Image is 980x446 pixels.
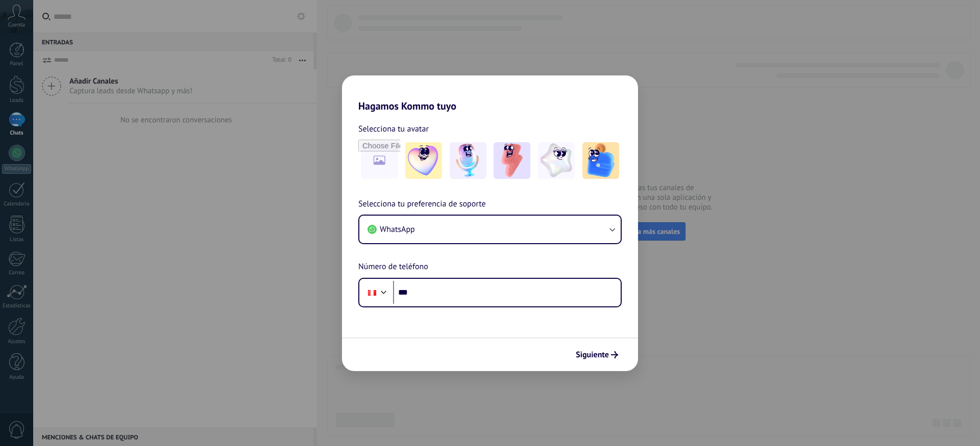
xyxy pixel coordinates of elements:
img: -1.jpeg [405,142,442,179]
span: Siguiente [576,351,609,358]
h2: Hagamos Kommo tuyo [342,75,638,112]
img: -3.jpeg [494,142,530,179]
img: -4.jpeg [538,142,575,179]
span: Selecciona tu avatar [358,122,429,136]
img: -5.jpeg [582,142,619,179]
div: Peru: + 51 [362,282,382,303]
span: Selecciona tu preferencia de soporte [358,198,486,211]
button: WhatsApp [359,216,621,243]
span: WhatsApp [380,224,415,234]
button: Siguiente [571,346,623,363]
img: -2.jpeg [450,142,486,179]
span: Número de teléfono [358,260,428,274]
